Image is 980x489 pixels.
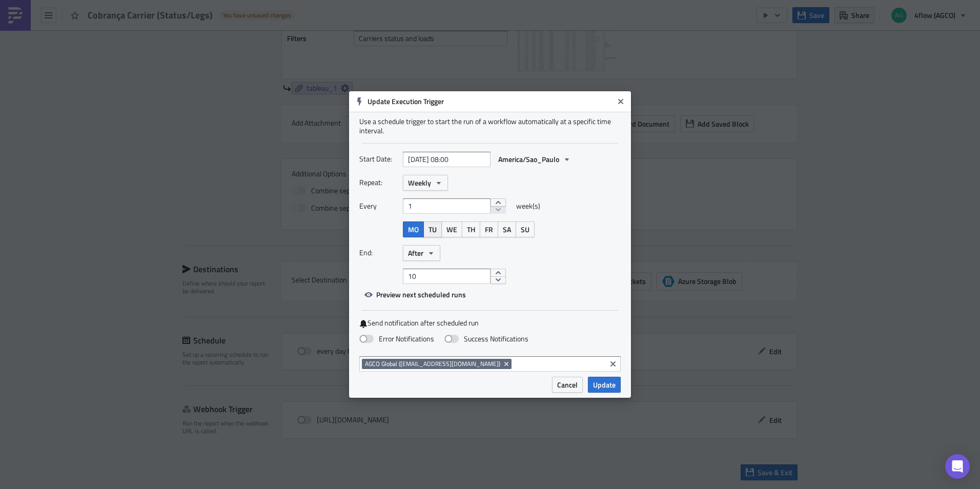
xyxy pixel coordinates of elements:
button: Preview next scheduled runs [359,287,471,302]
button: Update [588,377,621,393]
button: TH [462,221,480,237]
button: TU [423,221,442,237]
span: Preview next scheduled runs [376,289,466,300]
label: End: [359,245,398,260]
button: Clear selected items [607,358,619,370]
input: YYYY-MM-DD HH:mm [403,152,491,167]
span: Update [593,379,616,390]
button: decrement [491,206,506,214]
label: Start Date: [359,151,398,167]
div: Open Intercom Messenger [945,454,970,479]
label: Error Notifications [359,334,434,343]
button: Cancel [552,377,583,393]
span: TU [428,224,437,235]
label: Repeat: [359,175,398,190]
span: After [408,248,423,258]
span: MO [408,224,419,235]
button: decrement [491,276,506,284]
span: AGCO Global ([EMAIL_ADDRESS][DOMAIN_NAME]) [365,359,500,369]
span: WE [446,224,457,235]
span: Cancel [557,379,578,390]
button: After [403,245,440,261]
span: America/Sao_Paulo [498,154,559,165]
button: Remove Tag [502,359,512,369]
span: week(s) [516,198,540,214]
button: increment [491,269,506,277]
button: Close [613,94,628,109]
span: Weekly [408,177,431,188]
button: Weekly [403,175,448,191]
label: Send notification after scheduled run [359,318,621,328]
button: SU [516,221,535,237]
div: Use a schedule trigger to start the run of a workflow automatically at a specific time interval. [359,117,621,135]
span: FR [485,224,493,235]
button: MO [403,221,424,237]
span: TH [467,224,475,235]
label: Every [359,198,398,214]
button: America/Sao_Paulo [493,151,576,167]
h6: Update Execution Trigger [367,97,614,106]
label: Success Notifications [444,334,528,343]
button: increment [491,198,506,207]
span: SA [503,224,511,235]
button: SA [498,221,516,237]
button: FR [480,221,498,237]
span: SU [521,224,529,235]
button: WE [441,221,462,237]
